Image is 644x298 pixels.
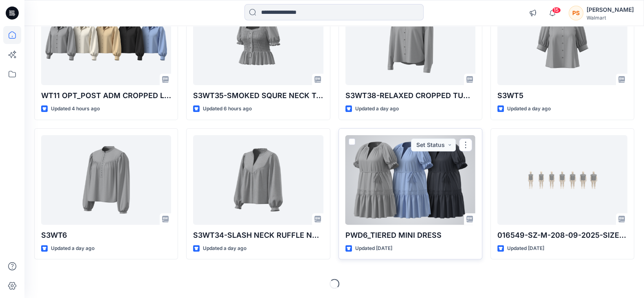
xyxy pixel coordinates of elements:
[507,105,551,113] p: Updated a day ago
[345,135,475,225] a: PWD6_TIERED MINI DRESS
[193,230,323,241] p: S3WT34-SLASH NECK RUFFLE NECK BLOUSE
[51,244,95,253] p: Updated a day ago
[497,230,627,241] p: 016549-SZ-M-208-09-2025-SIZE SET
[569,6,583,20] div: PS
[193,135,323,225] a: S3WT34-SLASH NECK RUFFLE NECK BLOUSE
[587,15,634,21] div: Walmart
[41,135,171,225] a: S3WT6
[193,90,323,101] p: S3WT35-SMOKED SQURE NECK TOP
[552,7,561,13] span: 15
[345,230,475,241] p: PWD6_TIERED MINI DRESS
[355,244,392,253] p: Updated [DATE]
[497,90,627,101] p: S3WT5
[345,90,475,101] p: S3WT38-RELAXED CROPPED TUNIC
[41,90,171,101] p: WT11 OPT_POST ADM CROPPED LS BUTTON
[203,105,252,113] p: Updated 6 hours ago
[355,105,399,113] p: Updated a day ago
[51,105,100,113] p: Updated 4 hours ago
[507,244,544,253] p: Updated [DATE]
[587,5,634,15] div: [PERSON_NAME]
[41,230,171,241] p: S3WT6
[497,135,627,225] a: 016549-SZ-M-208-09-2025-SIZE SET
[203,244,246,253] p: Updated a day ago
